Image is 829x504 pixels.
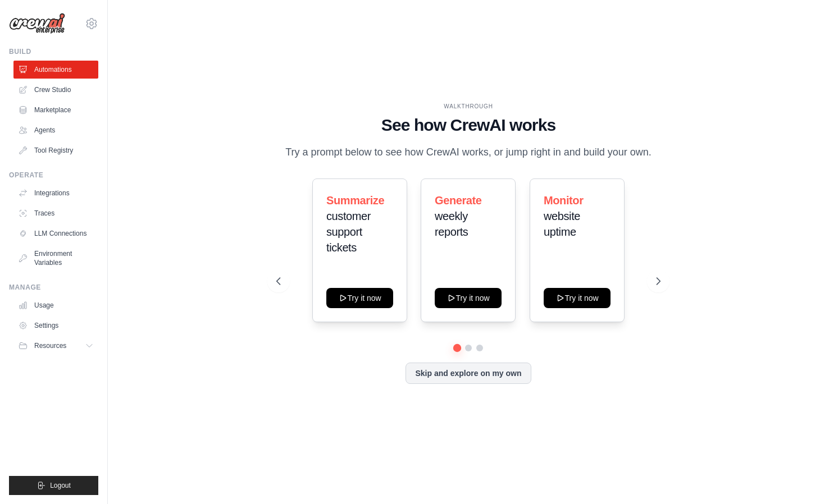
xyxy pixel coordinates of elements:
[13,121,98,139] a: Agents
[435,210,468,238] span: weekly reports
[773,450,829,504] div: Widget de chat
[13,296,98,314] a: Usage
[13,141,98,159] a: Tool Registry
[13,224,98,242] a: LLM Connections
[773,450,829,504] iframe: Chat Widget
[50,481,71,490] span: Logout
[13,101,98,119] a: Marketplace
[9,47,98,56] div: Build
[34,341,66,350] span: Resources
[13,61,98,79] a: Automations
[13,204,98,222] a: Traces
[13,184,98,202] a: Integrations
[276,115,661,135] h1: See how CrewAI works
[276,102,661,111] div: WALKTHROUGH
[326,194,384,207] span: Summarize
[13,245,98,272] a: Environment Variables
[13,317,98,335] a: Settings
[9,476,98,495] button: Logout
[280,144,657,161] p: Try a prompt below to see how CrewAI works, or jump right in and build your own.
[544,194,584,207] span: Monitor
[435,288,502,308] button: Try it now
[544,288,611,308] button: Try it now
[326,288,393,308] button: Try it now
[9,171,98,180] div: Operate
[406,363,531,384] button: Skip and explore on my own
[326,210,371,254] span: customer support tickets
[544,210,580,238] span: website uptime
[13,337,98,355] button: Resources
[435,194,482,207] span: Generate
[9,283,98,292] div: Manage
[9,13,65,34] img: Logo
[13,81,98,99] a: Crew Studio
